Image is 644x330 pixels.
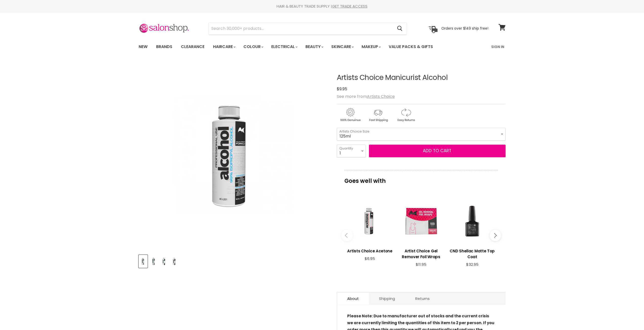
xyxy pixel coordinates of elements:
img: Artists Choice Manicurist Alcohol [160,255,168,267]
a: Clearance [177,41,208,52]
button: Artists Choice Manicurist Alcohol [139,255,148,268]
a: Value Packs & Gifts [385,41,437,52]
p: Orders over $149 ship free! [441,26,488,31]
span: Add to cart [423,148,451,154]
button: Add to cart [369,145,506,157]
a: Electrical [267,41,301,52]
button: Artists Choice Manicurist Alcohol [170,255,179,268]
a: Brands [152,41,176,52]
span: $9.95 [337,86,347,92]
a: Colour [240,41,266,52]
a: New [135,41,151,52]
ul: Main menu [135,39,463,54]
div: Artists Choice Manicurist Alcohol image. Click or Scroll to Zoom. [139,61,328,250]
img: returns.gif [392,107,419,123]
a: Shipping [369,292,405,305]
a: Artists Choice [367,94,395,99]
img: shipping.gif [365,107,391,123]
a: Beauty [302,41,326,52]
a: Skincare [327,41,357,52]
h3: Artists Choice Acetone [347,248,393,254]
a: View product:Artists Choice Acetone [347,244,393,256]
a: About [337,292,369,305]
span: $11.95 [416,262,426,267]
h3: Artist Choice Gel Remover Foil Wraps [398,248,444,260]
input: Search [209,23,393,34]
img: Artists Choice Manicurist Alcohol [170,255,178,267]
img: Artists Choice Manicurist Alcohol [150,255,157,267]
select: Quantity [337,145,366,157]
button: Artists Choice Manicurist Alcohol [159,255,168,268]
a: Sign In [488,41,507,52]
button: Artists Choice Manicurist Alcohol [149,255,158,268]
a: Haircare [209,41,239,52]
p: Goes well with [344,170,498,187]
a: View product:CND Shellac Matte Top Coat [449,244,495,262]
img: Artists Choice Manicurist Alcohol [139,255,147,267]
a: GET TRADE ACCESS [332,4,367,9]
a: Returns [405,292,440,305]
span: $6.95 [365,256,375,261]
h1: Artists Choice Manicurist Alcohol [337,74,506,82]
span: $32.95 [466,262,479,267]
form: Product [209,23,407,35]
a: View product:Artist Choice Gel Remover Foil Wraps [398,244,444,262]
img: genuine.gif [337,107,364,123]
div: HAIR & BEAUTY TRADE SUPPLY | [132,4,512,9]
span: See more from [337,94,395,99]
div: Product thumbnails [138,253,328,268]
nav: Main [132,39,512,54]
button: Search [393,23,407,34]
h3: CND Shellac Matte Top Coat [449,248,495,260]
a: Makeup [358,41,384,52]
